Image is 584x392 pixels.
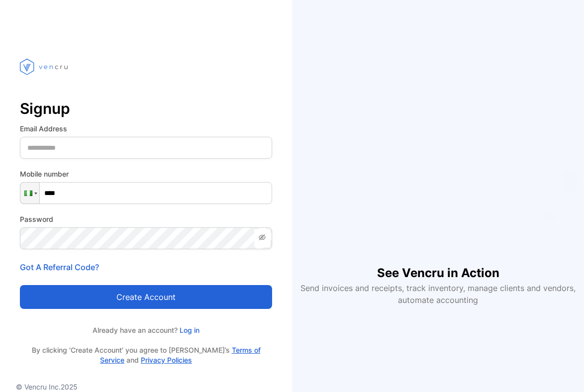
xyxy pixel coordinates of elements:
a: Privacy Policies [141,356,192,364]
label: Password [20,214,272,224]
img: vencru logo [20,40,70,94]
p: Signup [20,97,272,120]
p: Already have an account? [20,325,272,335]
button: Create account [20,285,272,309]
label: Mobile number [20,169,272,179]
h1: See Vencru in Action [377,248,499,282]
p: By clicking ‘Create Account’ you agree to [PERSON_NAME]’s and [20,345,272,365]
p: Got A Referral Code? [20,261,272,273]
label: Email Address [20,123,272,134]
a: Log in [178,326,199,334]
iframe: YouTube video player [321,86,555,248]
div: Nigeria: + 234 [20,183,39,203]
p: Send invoices and receipts, track inventory, manage clients and vendors, automate accounting [295,282,582,306]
